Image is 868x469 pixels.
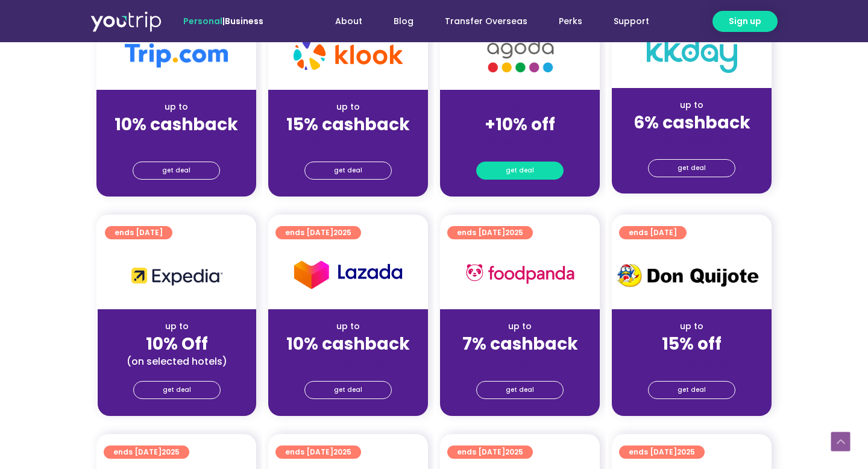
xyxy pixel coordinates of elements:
[286,113,410,136] strong: 15% cashback
[278,355,418,368] div: (for stays only)
[286,332,410,356] strong: 10% cashback
[457,445,523,459] span: ends [DATE]
[278,136,418,148] div: (for stays only)
[378,10,429,33] a: Blog
[619,226,687,239] a: ends [DATE]
[278,320,418,333] div: up to
[113,445,180,459] span: ends [DATE]
[162,447,180,457] span: 2025
[476,162,564,180] a: get deal
[107,320,247,333] div: up to
[105,226,172,239] a: ends [DATE]
[678,382,706,398] span: get deal
[115,113,238,136] strong: 10% cashback
[662,332,722,356] strong: 15% off
[729,15,761,28] span: Sign up
[333,227,351,238] span: 2025
[225,15,263,27] a: Business
[648,159,735,177] a: get deal
[429,10,543,33] a: Transfer Overseas
[450,136,590,148] div: (for stays only)
[621,355,762,368] div: (for stays only)
[163,382,191,398] span: get deal
[457,226,523,239] span: ends [DATE]
[275,445,361,459] a: ends [DATE]2025
[485,113,555,136] strong: +10% off
[304,381,392,399] a: get deal
[509,101,531,113] span: up to
[183,15,222,27] span: Personal
[621,134,762,146] div: (for stays only)
[183,15,263,27] span: |
[648,381,735,399] a: get deal
[275,226,361,239] a: ends [DATE]2025
[319,10,378,33] a: About
[296,10,665,33] nav: Menu
[304,162,392,180] a: get deal
[146,332,208,356] strong: 10% Off
[162,162,190,179] span: get deal
[677,447,695,457] span: 2025
[447,226,533,239] a: ends [DATE]2025
[462,332,578,356] strong: 7% cashback
[598,10,665,33] a: Support
[543,10,598,33] a: Perks
[447,445,533,459] a: ends [DATE]2025
[285,445,351,459] span: ends [DATE]
[115,226,163,239] span: ends [DATE]
[107,355,247,368] div: (on selected hotels)
[634,111,750,134] strong: 6% cashback
[712,11,778,32] a: Sign up
[621,99,762,112] div: up to
[334,162,362,179] span: get deal
[678,160,706,177] span: get deal
[505,227,523,238] span: 2025
[278,101,418,113] div: up to
[621,320,762,333] div: up to
[629,445,695,459] span: ends [DATE]
[629,226,677,239] span: ends [DATE]
[133,381,221,399] a: get deal
[334,382,362,398] span: get deal
[104,445,189,459] a: ends [DATE]2025
[450,355,590,368] div: (for stays only)
[106,101,247,113] div: up to
[476,381,564,399] a: get deal
[506,382,534,398] span: get deal
[333,447,351,457] span: 2025
[450,320,590,333] div: up to
[619,445,705,459] a: ends [DATE]2025
[506,162,534,179] span: get deal
[505,447,523,457] span: 2025
[106,136,247,148] div: (for stays only)
[133,162,220,180] a: get deal
[285,226,351,239] span: ends [DATE]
